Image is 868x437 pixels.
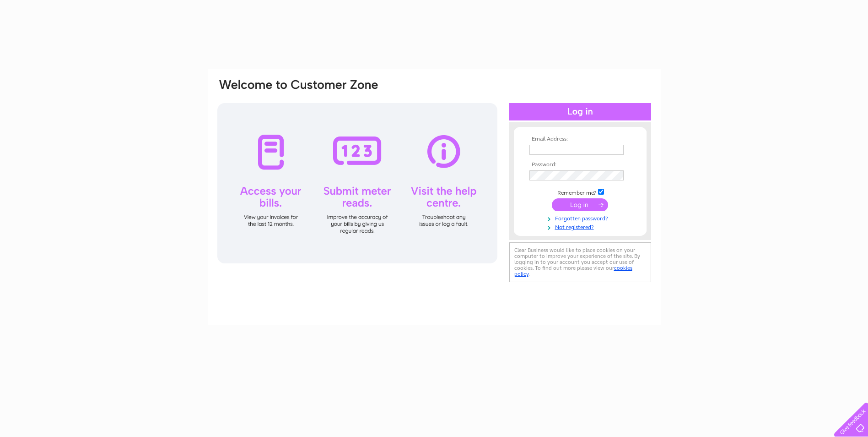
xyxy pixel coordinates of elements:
[527,187,633,197] td: Remember me?
[527,136,633,142] th: Email Address:
[552,198,608,211] input: Submit
[529,222,633,231] a: Not registered?
[529,213,633,222] a: Forgotten password?
[509,242,651,282] div: Clear Business would like to place cookies on your computer to improve your experience of the sit...
[527,162,633,168] th: Password:
[514,265,632,277] a: cookies policy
